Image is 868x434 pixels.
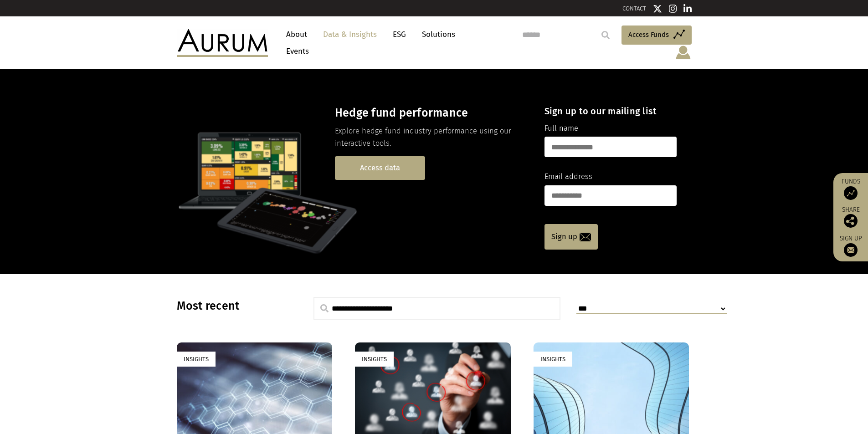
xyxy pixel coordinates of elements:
[669,4,677,13] img: Instagram icon
[844,186,858,200] img: Access Funds
[417,26,460,43] a: Solutions
[282,43,309,60] a: Events
[335,156,425,179] a: Access data
[544,171,592,183] label: Email address
[318,26,381,43] a: Data & Insights
[838,207,863,228] div: Share
[844,214,858,228] img: Share this post
[355,352,394,367] div: Insights
[596,26,615,44] input: Submit
[544,106,677,117] h4: Sign up to our mailing list
[177,29,268,56] img: Aurum
[544,123,578,134] label: Full name
[683,4,692,13] img: Linkedin icon
[320,304,329,312] img: search.svg
[653,4,662,13] img: Twitter icon
[675,45,692,60] img: account-icon.svg
[838,235,863,257] a: Sign up
[844,243,858,257] img: Sign up to our newsletter
[335,106,529,120] h3: Hedge fund performance
[335,125,529,149] p: Explore hedge fund industry performance using our interactive tools.
[388,26,411,43] a: ESG
[621,26,692,45] a: Access Funds
[622,5,646,12] a: CONTACT
[838,178,863,200] a: Funds
[580,233,591,241] img: email-icon
[177,352,216,367] div: Insights
[544,224,598,250] a: Sign up
[282,26,312,43] a: About
[628,29,669,40] span: Access Funds
[177,299,291,313] h3: Most recent
[534,352,572,367] div: Insights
